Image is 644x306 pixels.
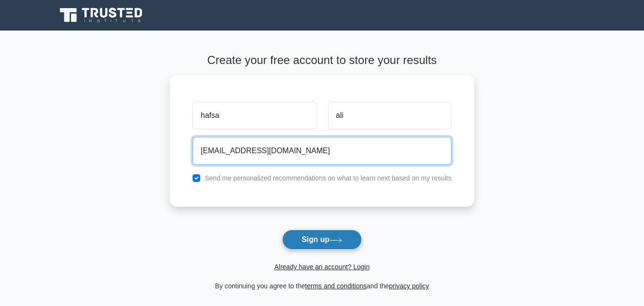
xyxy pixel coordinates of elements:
[193,137,451,165] input: Email
[328,102,451,129] input: Last name
[164,280,480,292] div: By continuing you agree to the and the
[282,230,362,250] button: Sign up
[274,263,369,271] a: Already have an account? Login
[305,282,367,290] a: terms and conditions
[193,102,316,129] input: First name
[389,282,429,290] a: privacy policy
[204,174,451,182] label: Send me personalized recommendations on what to learn next based on my results
[170,53,474,67] h4: Create your free account to store your results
